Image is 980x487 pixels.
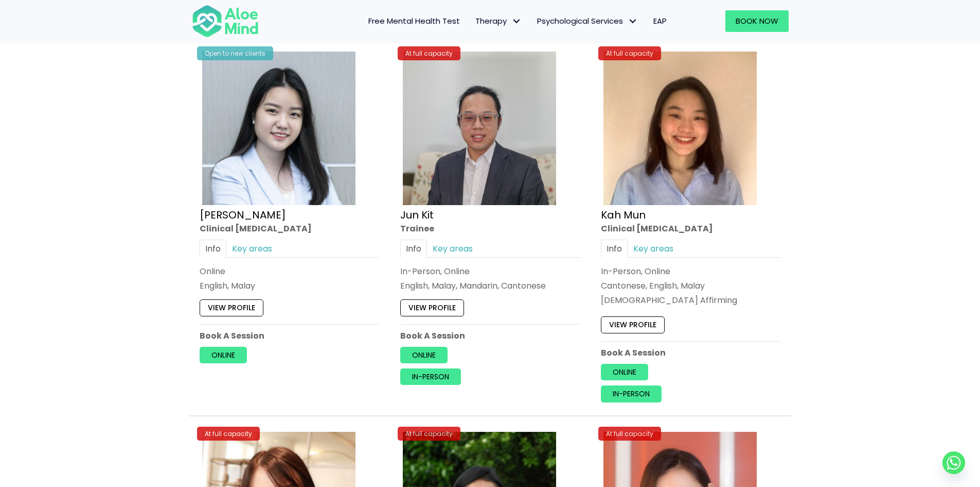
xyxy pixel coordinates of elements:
p: Book A Session [400,330,580,342]
img: Yen Li Clinical Psychologist [202,52,355,205]
a: Key areas [628,240,679,258]
span: EAP [653,15,667,26]
span: Free Mental Health Test [368,15,460,26]
div: At full capacity [598,46,661,60]
div: At full capacity [598,427,661,441]
a: Key areas [427,240,478,258]
a: Whatsapp [942,451,965,474]
p: Book A Session [601,347,781,359]
nav: Menu [272,10,674,32]
a: Kah Mun [601,208,646,222]
img: Kah Mun-profile-crop-300×300 [603,52,757,205]
div: In-Person, Online [601,265,781,277]
a: Info [200,240,226,258]
div: Open to new clients [197,46,273,60]
a: Online [400,347,448,363]
div: At full capacity [398,46,460,60]
img: Jun Kit Trainee [403,52,556,205]
div: At full capacity [197,427,260,441]
a: Info [601,240,628,258]
p: English, Malay, Mandarin, Cantonese [400,280,580,292]
div: At full capacity [398,427,460,441]
p: Cantonese, English, Malay [601,280,781,292]
span: Therapy [475,15,522,26]
p: English, Malay [200,280,380,292]
a: Psychological ServicesPsychological Services: submenu [529,10,646,32]
span: Therapy: submenu [509,14,524,29]
a: TherapyTherapy: submenu [468,10,529,32]
a: Online [601,364,648,380]
a: In-person [400,368,461,385]
a: Online [200,347,247,363]
div: [DEMOGRAPHIC_DATA] Affirming [601,295,781,307]
a: View profile [601,317,665,333]
span: Psychological Services: submenu [626,14,640,29]
div: Trainee [400,223,580,234]
a: View profile [400,300,464,316]
span: Book Now [736,15,778,26]
div: Clinical [MEDICAL_DATA] [200,223,380,234]
a: In-person [601,386,662,402]
img: Aloe mind Logo [192,4,259,38]
a: Free Mental Health Test [361,10,468,32]
a: Book Now [725,10,789,32]
a: Jun Kit [400,208,434,222]
span: Psychological Services [537,15,638,26]
a: Info [400,240,427,258]
p: Book A Session [200,330,380,342]
a: [PERSON_NAME] [200,208,286,222]
a: EAP [646,10,674,32]
a: View profile [200,300,263,316]
div: Online [200,265,380,277]
a: Key areas [226,240,278,258]
div: In-Person, Online [400,265,580,277]
div: Clinical [MEDICAL_DATA] [601,223,781,234]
